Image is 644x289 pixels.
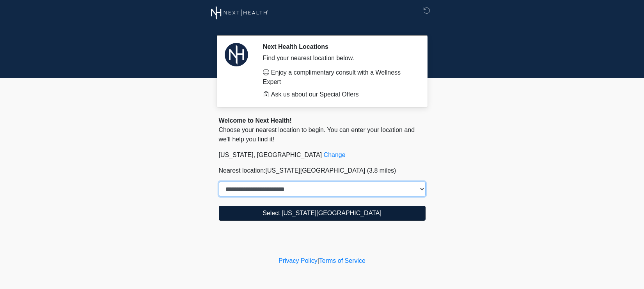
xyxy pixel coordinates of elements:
span: [US_STATE][GEOGRAPHIC_DATA] [266,167,365,174]
a: | [318,257,319,264]
p: Nearest location: [219,166,426,175]
h2: Next Health Locations [263,43,414,50]
a: Change [324,152,346,158]
li: Enjoy a complimentary consult with a Wellness Expert [263,68,414,87]
span: (3.8 miles) [367,167,396,174]
img: Agent Avatar [225,43,248,66]
a: Terms of Service [319,257,365,264]
img: Next Health Wellness Logo [211,6,268,20]
div: Welcome to Next Health! [219,116,426,125]
li: Ask us about our Special Offers [263,90,414,99]
div: Find your nearest location below. [263,54,414,63]
span: Choose your nearest location to begin. You can enter your location and we'll help you find it! [219,127,415,143]
button: Select [US_STATE][GEOGRAPHIC_DATA] [219,206,426,221]
a: Privacy Policy [279,257,318,264]
span: [US_STATE], [GEOGRAPHIC_DATA] [219,152,322,158]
